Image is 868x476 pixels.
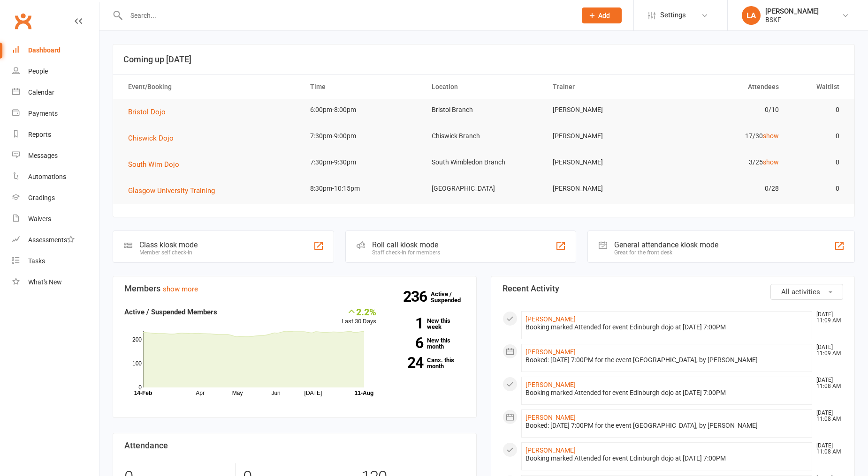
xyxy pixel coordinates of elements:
th: Event/Booking [120,75,302,99]
a: Automations [12,166,99,187]
div: Payments [28,110,58,117]
div: Gradings [28,194,55,201]
a: People [12,61,99,82]
td: 8:30pm-10:15pm [302,178,423,200]
div: [PERSON_NAME] [765,7,819,15]
a: [PERSON_NAME] [525,414,576,421]
td: [PERSON_NAME] [544,99,666,121]
div: 2.2% [342,306,376,317]
button: Add [582,7,622,23]
a: [PERSON_NAME] [525,381,576,388]
a: What's New [12,272,99,293]
a: Clubworx [11,9,35,33]
div: Automations [28,173,66,180]
th: Time [302,75,423,99]
div: Staff check-in for members [372,249,440,256]
a: [PERSON_NAME] [525,446,576,454]
time: [DATE] 11:09 AM [812,344,843,357]
td: 3/25 [666,151,787,173]
a: show [763,132,779,140]
strong: 1 [390,316,423,330]
td: [GEOGRAPHIC_DATA] [423,178,545,200]
td: 0 [787,99,848,121]
a: [PERSON_NAME] [525,348,576,356]
div: What's New [28,278,62,286]
div: Booked: [DATE] 7:00PM for the event [GEOGRAPHIC_DATA], by [PERSON_NAME] [525,422,808,430]
div: Messages [28,152,58,159]
td: [PERSON_NAME] [544,125,666,147]
div: Great for the front desk [614,249,718,256]
strong: Active / Suspended Members [124,308,217,316]
div: LA [742,6,761,25]
a: Dashboard [12,40,99,61]
button: All activities [770,284,843,300]
td: 7:30pm-9:00pm [302,125,423,147]
div: Booking marked Attended for event Edinburgh dojo at [DATE] 7:00PM [525,323,808,331]
td: Chiswick Branch [423,125,545,147]
div: BSKF [765,15,819,24]
div: Roll call kiosk mode [372,240,440,249]
time: [DATE] 11:09 AM [812,312,843,324]
strong: 236 [403,290,431,304]
th: Trainer [544,75,666,99]
div: Booking marked Attended for event Edinburgh dojo at [DATE] 7:00PM [525,389,808,397]
h3: Attendance [124,441,465,450]
span: All activities [781,288,820,296]
span: Bristol Dojo [128,108,166,116]
a: show [763,158,779,166]
td: [PERSON_NAME] [544,151,666,173]
td: 0/28 [666,178,787,200]
div: People [28,67,48,75]
td: 17/30 [666,125,787,147]
span: Add [598,12,610,19]
div: Tasks [28,257,45,265]
a: Messages [12,145,99,166]
td: [PERSON_NAME] [544,178,666,200]
time: [DATE] 11:08 AM [812,377,843,389]
time: [DATE] 11:08 AM [812,410,843,422]
button: Glasgow University Training [128,185,221,196]
td: Bristol Branch [423,99,545,121]
h3: Members [124,284,465,293]
a: Reports [12,124,99,145]
a: Calendar [12,82,99,103]
button: Bristol Dojo [128,106,172,118]
th: Waitlist [787,75,848,99]
span: Glasgow University Training [128,186,215,195]
td: 0 [787,178,848,200]
td: South Wimbledon Branch [423,151,545,173]
div: Member self check-in [139,249,198,256]
span: Settings [660,5,686,26]
td: 0 [787,125,848,147]
div: Class kiosk mode [139,240,198,249]
td: 0 [787,151,848,173]
h3: Coming up [DATE] [123,55,844,64]
a: Gradings [12,187,99,208]
div: Dashboard [28,46,61,54]
a: show more [163,285,198,293]
h3: Recent Activity [503,284,843,293]
a: Payments [12,103,99,124]
th: Location [423,75,545,99]
a: [PERSON_NAME] [525,315,576,323]
td: 6:00pm-8:00pm [302,99,423,121]
a: Waivers [12,208,99,230]
button: South Wim Dojo [128,159,186,170]
strong: 6 [390,336,423,350]
div: Booking marked Attended for event Edinburgh dojo at [DATE] 7:00PM [525,454,808,462]
td: 0/10 [666,99,787,121]
div: Waivers [28,215,51,223]
a: Assessments [12,230,99,251]
th: Attendees [666,75,787,99]
span: Chiswick Dojo [128,134,174,142]
input: Search... [123,9,570,22]
div: General attendance kiosk mode [614,240,718,249]
a: 1New this week [390,318,465,330]
td: 7:30pm-9:30pm [302,151,423,173]
strong: 24 [390,356,423,370]
a: Tasks [12,251,99,272]
a: 6New this month [390,337,465,350]
div: Last 30 Days [342,306,376,327]
div: Assessments [28,236,75,244]
time: [DATE] 11:08 AM [812,443,843,455]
